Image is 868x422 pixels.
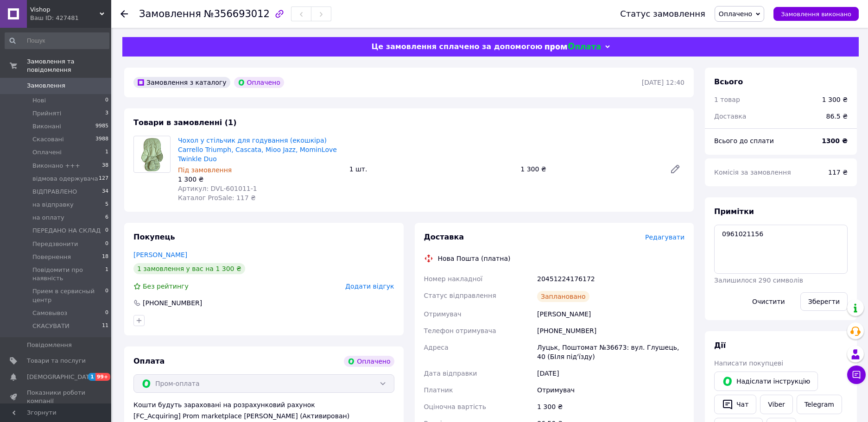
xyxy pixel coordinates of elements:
[424,403,486,410] span: Оціночна вартість
[535,398,686,415] div: 1 300 ₴
[424,275,483,283] span: Номер накладної
[714,359,783,367] span: Написати покупцеві
[133,251,187,258] a: [PERSON_NAME]
[139,136,166,172] img: Чохол у стільчик для годування (екошкіра) Carrello Triumph, Cascata, Mioo Jazz, MominLove Twinkle...
[32,188,77,196] span: ВІДПРАВЛЕНО
[822,95,848,104] div: 1 300 ₴
[719,10,752,18] span: Оплачено
[535,322,686,339] div: [PHONE_NUMBER]
[95,122,108,131] span: 9985
[32,109,61,118] span: Прийняті
[797,395,842,414] a: Telegram
[517,163,662,176] div: 1 300 ₴
[424,310,462,318] span: Отримувач
[32,227,101,235] span: ПЕРЕДАНО НА СКЛАД
[120,9,128,19] div: Повернутися назад
[714,137,774,145] span: Всього до сплати
[424,327,496,334] span: Телефон отримувача
[32,266,105,283] span: Повідомити про наявність
[32,96,46,105] span: Нові
[102,162,108,170] span: 38
[105,227,108,235] span: 0
[714,96,740,103] span: 1 товар
[95,135,108,144] span: 3988
[27,357,86,365] span: Товари та послуги
[102,322,108,330] span: 11
[133,263,245,274] div: 1 замовлення у вас на 1 300 ₴
[424,370,477,377] span: Дата відправки
[773,7,859,21] button: Замовлення виконано
[714,169,791,176] span: Комісія за замовлення
[105,266,108,283] span: 1
[133,357,165,365] span: Оплата
[99,175,108,183] span: 127
[424,233,464,241] span: Доставка
[32,122,61,131] span: Виконані
[32,162,80,170] span: Виконано +++
[27,82,65,90] span: Замовлення
[88,373,95,381] span: 1
[27,389,86,405] span: Показники роботи компанії
[105,240,108,248] span: 0
[744,292,793,311] button: Очистити
[714,77,743,86] span: Всього
[714,207,754,216] span: Примітки
[821,106,853,126] div: 86.5 ₴
[27,57,111,74] span: Замовлення та повідомлення
[30,6,100,14] span: Vishop
[133,400,394,421] div: Кошти будуть зараховані на розрахунковий рахунок
[105,309,108,317] span: 0
[828,169,848,176] span: 117 ₴
[714,341,726,350] span: Дії
[344,356,394,367] div: Оплачено
[714,277,803,284] span: Залишилося 290 символів
[32,322,70,330] span: СКАСУВАТИ
[5,32,109,49] input: Пошук
[32,175,98,183] span: відмова одержувача
[142,298,203,308] div: [PHONE_NUMBER]
[27,373,95,381] span: [DEMOGRAPHIC_DATA]
[345,283,394,290] span: Додати відгук
[178,194,256,202] span: Каталог ProSale: 117 ₴
[133,233,175,241] span: Покупець
[424,344,449,351] span: Адреса
[424,292,496,299] span: Статус відправлення
[32,309,67,317] span: Самовывоз
[32,287,105,304] span: Прием в сервисный центр
[32,148,62,157] span: Оплачені
[714,113,746,120] span: Доставка
[32,201,74,209] span: на відправку
[714,395,756,414] button: Чат
[105,96,108,105] span: 0
[143,283,189,290] span: Без рейтингу
[714,372,818,391] button: Надіслати інструкцію
[666,160,684,178] a: Редагувати
[133,411,394,421] div: [FC_Acquiring] Prom marketplace [PERSON_NAME] (Активирован)
[178,137,337,163] a: Чохол у стільчик для годування (екошкіра) Carrello Triumph, Cascata, Mioo Jazz, MominLove Twinkle...
[204,8,270,19] span: №356693012
[545,43,601,51] img: evopay logo
[133,77,230,88] div: Замовлення з каталогу
[822,137,848,145] b: 1300 ₴
[371,42,542,51] span: Це замовлення сплачено за допомогою
[424,386,453,394] span: Платник
[105,109,108,118] span: 3
[102,188,108,196] span: 34
[105,201,108,209] span: 5
[535,306,686,322] div: [PERSON_NAME]
[32,253,71,261] span: Повернення
[32,214,64,222] span: на оплату
[32,135,64,144] span: Скасовані
[178,166,232,174] span: Під замовлення
[133,118,237,127] span: Товари в замовленні (1)
[346,163,517,176] div: 1 шт.
[178,175,342,184] div: 1 300 ₴
[436,254,513,263] div: Нова Пошта (платна)
[535,382,686,398] div: Отримувач
[30,14,111,22] div: Ваш ID: 427481
[32,240,78,248] span: Передзвонити
[105,287,108,304] span: 0
[537,291,589,302] div: Заплановано
[535,339,686,365] div: Луцьк, Поштомат №36673: вул. Глушець, 40 (БІля під'їзду)
[714,225,848,274] textarea: 0961021156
